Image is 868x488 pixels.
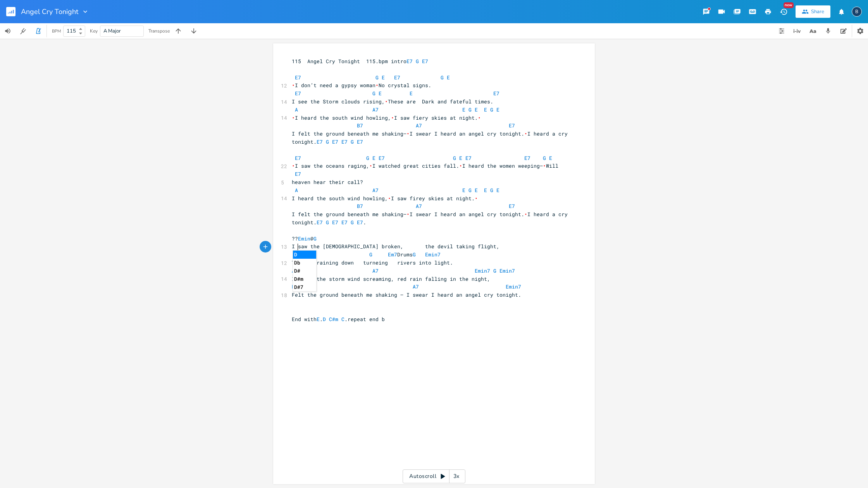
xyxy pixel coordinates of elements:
[416,58,419,65] span: G
[413,251,416,258] span: G
[459,162,462,169] span: \u2028
[403,469,465,483] div: Autoscroll
[543,162,546,169] span: \u2028
[292,275,490,282] span: I heard the storm wind screaming, red rain falling in the night,
[326,219,329,226] span: G
[332,138,338,145] span: E7
[295,90,301,97] span: E7
[292,291,521,298] span: Felt the ground beneath me shaking — I swear I heard an angel cry tonight.
[506,283,521,290] span: Emin7
[379,155,385,162] span: E7
[490,106,493,113] span: G
[298,235,310,242] span: Emin
[465,155,472,162] span: E7
[292,130,571,145] span: I felt the ground beneath me shaking— I swear I heard an angel cry tonight. I heard a cry tonight.
[292,162,558,169] span: I saw the oceans raging, I watched great cities fall. I heard the women weeping— Will
[475,195,478,202] span: \u2028
[295,155,301,162] span: E7
[292,195,478,202] span: I heard the south wind howling, I saw firey skies at night.
[416,122,422,129] span: A7
[295,74,301,81] span: E7
[293,275,316,283] li: D#m
[295,106,298,113] span: A
[292,243,499,250] span: I saw the [DEMOGRAPHIC_DATA] broken, the devil taking flight,
[21,8,78,15] span: Angel Cry Tonight
[292,114,295,121] span: \u2028
[484,106,487,113] span: E
[509,122,515,129] span: E7
[410,90,413,97] span: E
[292,267,295,274] span: A
[524,155,530,162] span: E7
[496,187,499,194] span: E
[295,187,298,194] span: A
[422,58,428,65] span: E7
[90,29,98,33] div: Key
[357,203,363,210] span: B7
[509,203,515,210] span: E7
[475,267,490,274] span: Emin7
[293,259,316,267] li: Db
[406,130,410,137] span: \u2028
[852,3,862,21] button: B
[459,155,462,162] span: E
[52,29,61,33] div: BPM
[524,211,527,218] span: \u2028
[372,187,379,194] span: A7
[292,283,298,290] span: B7
[292,114,481,121] span: I heard the south wind howling, I saw fiery skies at night.
[388,195,391,202] span: \u2028
[462,187,465,194] span: E
[484,187,487,194] span: E
[394,74,400,81] span: E7
[379,90,382,97] span: E
[292,82,295,89] span: \u2028
[441,74,444,81] span: G
[468,187,472,194] span: G
[784,2,794,8] div: New
[292,259,453,266] span: Truth raining down turneing rivers into light.
[292,82,431,89] span: I don’t need a gypsy woman No crystal signs.
[341,219,348,226] span: E7
[317,316,320,323] span: E
[341,316,344,323] span: C
[329,316,338,323] span: C#m
[332,219,338,226] span: E7
[493,267,496,274] span: G
[293,267,316,275] li: D#
[543,155,546,162] span: G
[496,106,499,113] span: E
[357,122,363,129] span: B7
[462,106,465,113] span: E
[382,74,385,81] span: E
[796,5,830,18] button: Share
[388,251,397,258] span: Em7
[293,283,316,291] li: D#7
[493,90,499,97] span: E7
[776,5,791,19] button: New
[357,219,363,226] span: E7
[292,98,493,105] span: I see the Storm clouds rising, These are Dark and fateful times.
[372,106,379,113] span: A7
[372,155,375,162] span: E
[375,74,379,81] span: G
[292,162,295,169] span: \u2028
[425,251,441,258] span: Emin7
[293,251,316,259] li: D
[292,235,317,242] span: ?? @
[416,203,422,210] span: A7
[292,211,571,226] span: I felt the ground beneath me shaking— I swear I heard an angel cry tonight. I heard a cry tonight. .
[499,267,515,274] span: Emin7
[366,155,369,162] span: G
[391,114,394,121] span: \u2028
[317,138,323,145] span: E7
[292,58,428,65] span: 115 Angel Cry Tonight 115.bpm intro
[413,283,419,290] span: A7
[453,155,456,162] span: G
[326,138,329,145] span: G
[811,8,824,15] div: Share
[406,211,410,218] span: \u2028
[317,219,323,226] span: E7
[490,187,493,194] span: G
[406,58,413,65] span: E7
